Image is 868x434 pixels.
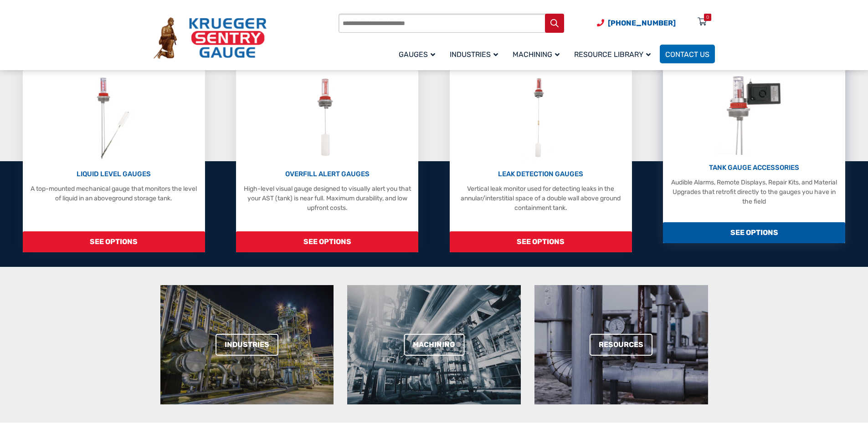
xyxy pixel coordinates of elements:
[668,163,841,173] p: TANK GAUGE ACCESSORIES
[236,231,418,252] span: SEE OPTIONS
[450,70,632,252] a: Leak Detection Gauges LEAK DETECTION GAUGES Vertical leak monitor used for detecting leaks in the...
[454,169,627,179] p: LEAK DETECTION GAUGES
[608,19,676,27] span: [PHONE_NUMBER]
[23,70,205,252] a: Liquid Level Gauges LIQUID LEVEL GAUGES A top-mounted mechanical gauge that monitors the level of...
[574,50,651,59] span: Resource Library
[663,222,845,243] span: SEE OPTIONS
[569,43,660,65] a: Resource Library
[523,75,559,161] img: Leak Detection Gauges
[590,334,652,356] a: Resources
[450,50,498,59] span: Industries
[454,184,627,213] p: Vertical leak monitor used for detecting leaks in the annular/interstitial space of a double wall...
[154,17,267,59] img: Krueger Sentry Gauge
[513,50,560,59] span: Machining
[23,231,205,252] span: SEE OPTIONS
[307,75,348,161] img: Overfill Alert Gauges
[236,70,418,252] a: Overfill Alert Gauges OVERFILL ALERT GAUGES High-level visual gauge designed to visually alert yo...
[89,75,138,161] img: Liquid Level Gauges
[399,50,435,59] span: Gauges
[665,50,709,59] span: Contact Us
[216,334,278,356] a: Industries
[450,231,632,252] span: SEE OPTIONS
[663,61,845,243] a: Tank Gauge Accessories TANK GAUGE ACCESSORIES Audible Alarms, Remote Displays, Repair Kits, and M...
[668,178,841,206] p: Audible Alarms, Remote Displays, Repair Kits, and Material Upgrades that retrofit directly to the...
[660,45,715,63] a: Contact Us
[27,169,200,179] p: LIQUID LEVEL GAUGES
[597,17,676,29] a: Phone Number (920) 434-8860
[706,14,709,21] div: 0
[27,184,200,203] p: A top-mounted mechanical gauge that monitors the level of liquid in an aboveground storage tank.
[404,334,464,356] a: Machining
[241,184,414,213] p: High-level visual gauge designed to visually alert you that your AST (tank) is near full. Maximum...
[718,68,791,155] img: Tank Gauge Accessories
[507,43,569,65] a: Machining
[444,43,507,65] a: Industries
[393,43,444,65] a: Gauges
[241,169,414,179] p: OVERFILL ALERT GAUGES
